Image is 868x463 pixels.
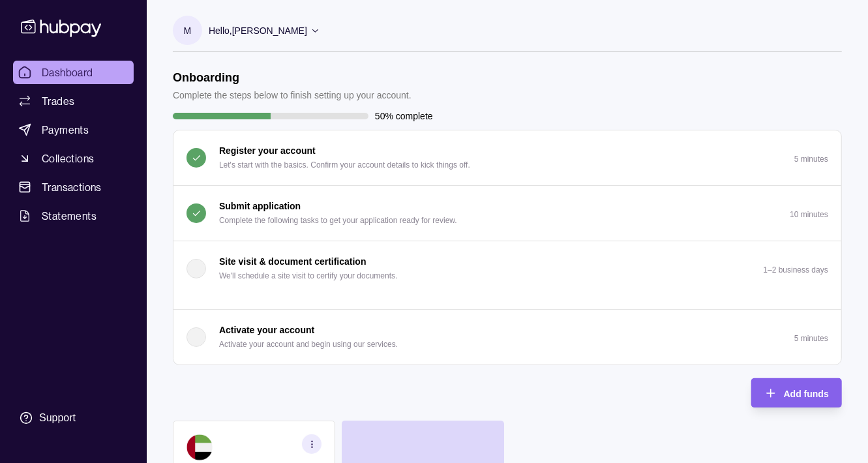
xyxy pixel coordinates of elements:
button: Submit application Complete the following tasks to get your application ready for review.10 minutes [173,186,841,241]
p: 5 minutes [794,155,828,164]
img: ae [187,434,213,460]
span: Statements [42,208,97,224]
p: 1–2 business days [764,265,828,275]
span: Trades [42,93,74,109]
p: Complete the following tasks to get your application ready for review. [219,213,457,228]
p: Register your account [219,143,316,158]
span: Dashboard [42,65,93,80]
button: Register your account Let's start with the basics. Confirm your account details to kick things of... [173,130,841,185]
span: Add funds [784,389,829,399]
div: Site visit & document certification We'll schedule a site visit to certify your documents.1–2 bus... [173,296,841,309]
span: Collections [42,151,94,166]
p: Activate your account [219,323,314,337]
p: Complete the steps below to finish setting up your account. [173,88,412,102]
p: 50% complete [375,109,433,123]
p: Activate your account and begin using our services. [219,337,398,351]
p: Site visit & document certification [219,254,367,269]
p: 10 minutes [790,210,828,219]
a: Support [13,404,134,432]
a: Payments [13,118,134,142]
span: Transactions [42,179,102,195]
a: Statements [13,204,134,228]
p: Let's start with the basics. Confirm your account details to kick things off. [219,158,470,172]
a: Transactions [13,175,134,199]
p: 5 minutes [794,334,828,343]
p: We'll schedule a site visit to certify your documents. [219,269,398,283]
button: Activate your account Activate your account and begin using our services.5 minutes [173,310,841,365]
a: Dashboard [13,61,134,84]
a: Collections [13,147,134,170]
button: Add funds [751,378,842,408]
div: Support [39,411,76,425]
a: Trades [13,89,134,113]
p: M [184,23,192,38]
button: Site visit & document certification We'll schedule a site visit to certify your documents.1–2 bus... [173,241,841,296]
p: Hello, [PERSON_NAME] [209,23,307,38]
h1: Onboarding [173,70,412,85]
span: Payments [42,122,89,138]
p: Submit application [219,199,301,213]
